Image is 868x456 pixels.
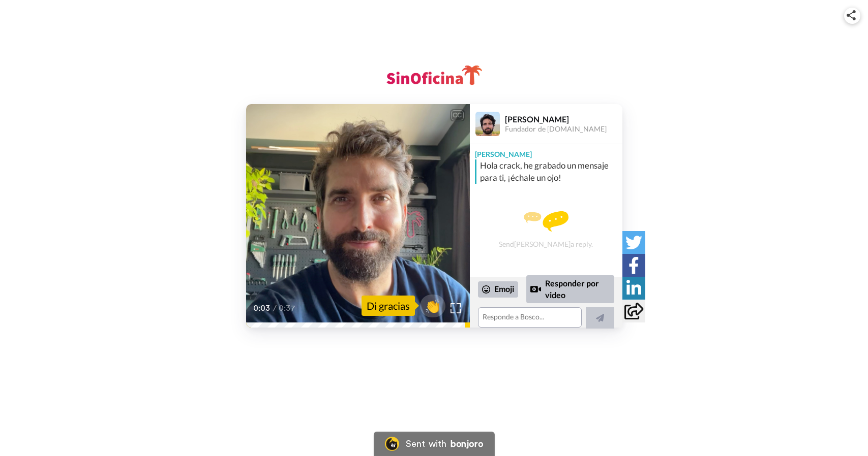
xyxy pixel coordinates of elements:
[478,281,518,298] div: Emoji
[362,296,415,316] div: Di gracias
[470,144,622,159] div: [PERSON_NAME]
[530,283,542,296] div: Reply by Video
[847,10,856,20] img: ic_share.svg
[480,159,620,184] div: Hola crack, he grabado un mensaje para ti, ¡échale un ojo!
[451,303,461,313] img: Full screen
[505,114,622,124] div: [PERSON_NAME]
[279,302,296,314] span: 0:37
[475,112,500,136] img: Profile Image
[273,302,277,314] span: /
[505,125,622,134] div: Fundador de [DOMAIN_NAME]
[253,302,271,314] span: 0:03
[420,295,445,317] button: 👏
[524,211,568,232] img: message.svg
[420,298,445,314] span: 👏
[470,188,622,272] div: Send [PERSON_NAME] a reply.
[451,110,464,120] div: CC
[378,61,490,89] img: SinOficina logo
[526,275,614,303] div: Responder por video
